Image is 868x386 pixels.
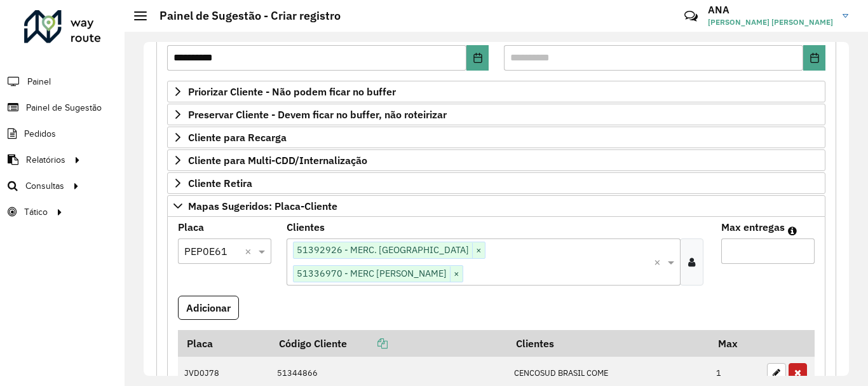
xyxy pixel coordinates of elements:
a: Contato Rápido [677,3,705,30]
a: Priorizar Cliente - Não podem ficar no buffer [167,81,825,102]
th: Max [710,330,761,357]
label: Clientes [287,219,325,235]
th: Código Cliente [271,330,508,357]
span: Cliente para Multi-CDD/Internalização [188,155,367,165]
a: Mapas Sugeridos: Placa-Cliente [167,195,825,217]
span: × [472,243,485,258]
span: Tático [24,205,48,219]
button: Adicionar [178,296,239,320]
span: [PERSON_NAME] [PERSON_NAME] [708,17,833,28]
button: Choose Date [466,45,489,71]
a: Cliente para Recarga [167,127,825,148]
th: Placa [178,330,271,357]
button: Choose Date [803,45,825,71]
span: Cliente Retira [188,178,252,188]
span: Clear all [654,254,665,270]
span: Painel de Sugestão [26,101,102,114]
span: Consultas [25,179,64,193]
a: Preservar Cliente - Devem ficar no buffer, não roteirizar [167,104,825,125]
span: Cliente para Recarga [188,132,287,142]
span: Priorizar Cliente - Não podem ficar no buffer [188,86,396,97]
em: Máximo de clientes que serão colocados na mesma rota com os clientes informados [788,226,797,236]
th: Clientes [508,330,710,357]
span: Relatórios [26,153,65,167]
span: Mapas Sugeridos: Placa-Cliente [188,201,337,211]
span: Pedidos [24,127,56,141]
span: 51336970 - MERC [PERSON_NAME] [294,266,450,281]
span: Clear all [245,244,255,259]
a: Copiar [347,337,388,350]
label: Max entregas [721,219,785,235]
span: Preservar Cliente - Devem ficar no buffer, não roteirizar [188,109,447,120]
h2: Painel de Sugestão - Criar registro [147,9,341,23]
h3: ANA [708,4,833,16]
label: Placa [178,219,204,235]
span: Painel [27,75,51,88]
span: 51392926 - MERC. [GEOGRAPHIC_DATA] [294,242,472,258]
a: Cliente para Multi-CDD/Internalização [167,149,825,171]
span: × [450,266,463,282]
a: Cliente Retira [167,172,825,194]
